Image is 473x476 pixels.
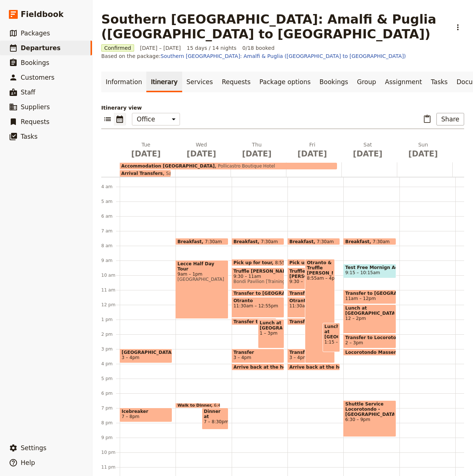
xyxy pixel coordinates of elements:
span: Transfer to Locorotondo [345,335,394,340]
button: List view [101,113,114,125]
span: Requests [21,118,50,125]
span: 8:55am – 4pm [307,276,333,281]
h1: Southern [GEOGRAPHIC_DATA]: Amalfi & Puglia ([GEOGRAPHIC_DATA] to [GEOGRAPHIC_DATA]) [101,12,447,41]
div: Truffle [PERSON_NAME]9:30 – 11amBondi Pavilion [Training Data] [232,268,284,289]
span: 6:30 – 9pm [345,417,394,422]
span: 9:15 – 10:15am [345,270,380,275]
span: Transfer to [GEOGRAPHIC_DATA] [345,291,394,296]
span: 3 – 4pm [289,355,307,360]
div: Arrival TransfersSalento Taxi [120,170,171,177]
span: Breakfast [289,239,317,244]
span: Staff [21,89,35,96]
div: Pick up for tour [287,259,317,266]
span: Locorotondo Masseria Check-In [345,350,427,355]
span: Otranto & Truffle [PERSON_NAME] [307,260,333,276]
span: 8:55am [275,260,292,265]
div: 11 am [101,287,120,293]
div: Icebreaker7 – 8pm [120,408,172,422]
div: Breakfast7:30am [287,238,340,245]
div: Lunch at [GEOGRAPHIC_DATA]1 – 3pm [258,319,284,348]
div: 6 am [101,213,120,219]
span: 12 – 2pm [345,316,394,321]
span: Icebreaker [122,409,170,414]
span: 0/18 booked [242,44,275,52]
span: Customers [21,74,54,81]
a: Assignment [381,72,426,92]
span: Transfer to lunch [234,319,279,324]
div: 11 pm [101,464,120,470]
a: Tasks [426,72,452,92]
span: Pick up for tour [289,260,331,265]
div: Breakfast7:30am [232,238,284,245]
div: Lecce Half Day Tour9am – 1pm[GEOGRAPHIC_DATA] [176,260,228,319]
div: Transfer3 – 4pm [232,349,284,363]
a: Southern [GEOGRAPHIC_DATA]: Amalfi & Puglia ([GEOGRAPHIC_DATA] to [GEOGRAPHIC_DATA]) [161,53,406,59]
div: 7 pm [101,405,120,411]
div: Otranto11:30am – 12:55pm [287,297,317,318]
span: Based on the package: [101,52,406,60]
button: Paste itinerary item [421,113,433,125]
a: Information [101,72,146,92]
span: Pick up for tour [234,260,275,265]
span: Transfer to [GEOGRAPHIC_DATA] [234,291,318,296]
div: Transfer to [GEOGRAPHIC_DATA] [232,290,284,297]
a: Group [353,72,381,92]
button: Share [436,113,464,125]
span: 7 – 8:30pm [204,419,226,424]
span: Truffle [PERSON_NAME] [289,269,316,279]
span: [DATE] [123,148,169,159]
button: Sat [DATE] [341,141,397,162]
span: Pollicastro Boutique Hotel [215,163,275,169]
span: Departures [21,44,61,52]
a: Services [182,72,218,92]
div: 5 pm [101,376,120,382]
div: 3 pm [101,346,120,352]
div: Transfer to [GEOGRAPHIC_DATA]11am – 12pm [343,290,396,304]
div: Transfer to lunch [232,318,276,325]
div: Breakfast7:30am [176,238,228,245]
span: Walk to Dinner [177,403,214,408]
button: Wed [DATE] [175,141,231,162]
span: 15 days / 14 nights [187,44,236,52]
span: Truffle [PERSON_NAME] [234,269,282,274]
span: 3 – 4pm [234,355,251,360]
div: 10 am [101,272,120,278]
button: Thu [DATE] [231,141,286,162]
div: 9 pm [101,435,120,441]
span: Arrive back at the hotel [234,365,296,369]
div: Truffle [PERSON_NAME]9:30 – 11am [287,268,317,289]
span: [DATE] [178,148,225,159]
span: Transfer [234,350,282,355]
span: Help [21,459,35,466]
span: Shuttle Service Locorotondo - [GEOGRAPHIC_DATA] [345,401,394,417]
button: Calendar view [114,113,126,125]
div: Test Free Mornign Actiity9:15 – 10:15am [343,264,396,278]
div: Transfer3 – 4pm [287,349,317,363]
span: 1 – 3pm [260,331,282,336]
button: Actions [452,21,464,34]
h2: Thu [234,141,280,159]
span: Lunch at [GEOGRAPHIC_DATA] [345,306,394,316]
button: Fri [DATE] [286,141,341,162]
span: Otranto [289,298,316,303]
div: 8 am [101,243,120,249]
div: 12 pm [101,302,120,308]
span: 3 – 4pm [122,355,139,360]
div: 5 am [101,199,120,204]
div: Pick up for tour8:55am [232,259,284,266]
h2: Tue [123,141,169,159]
span: [DATE] [289,148,336,159]
div: 10 pm [101,449,120,455]
div: Otranto11:30am – 12:55pm [232,297,284,318]
button: Sun [DATE] [397,141,452,162]
span: Bookings [21,59,49,66]
span: Packages [21,30,50,37]
div: Accommodation [GEOGRAPHIC_DATA]Pollicastro Boutique Hotel [120,163,337,169]
a: Bookings [315,72,353,92]
span: Suppliers [21,103,50,111]
span: 9am – 1pm [177,272,226,277]
div: Transfer to lunch [287,318,317,325]
span: Arrive back at the hotel [289,365,352,369]
span: Salento Taxi [163,171,193,176]
div: Locorotondo Masseria Check-In [343,349,396,356]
